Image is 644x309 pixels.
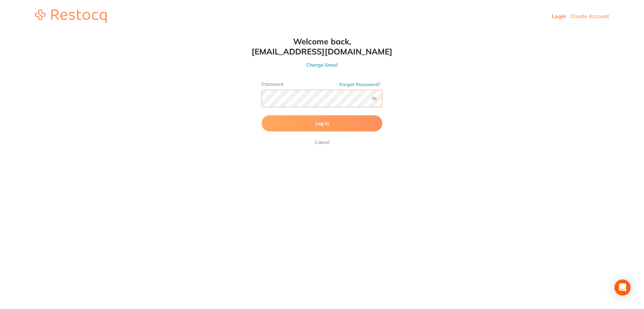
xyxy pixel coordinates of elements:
[315,120,329,126] span: Log In
[248,36,396,56] h1: Welcome back, [EMAIL_ADDRESS][DOMAIN_NAME]
[262,115,382,131] button: Log In
[262,81,382,87] label: Password
[552,13,566,20] a: Login
[570,13,609,20] a: Create Account
[35,9,107,23] img: restocq_logo.svg
[313,138,331,146] a: Cancel
[337,81,382,87] button: Forgot Password?
[614,279,631,296] div: Open Intercom Messenger
[248,62,396,68] button: Change Email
